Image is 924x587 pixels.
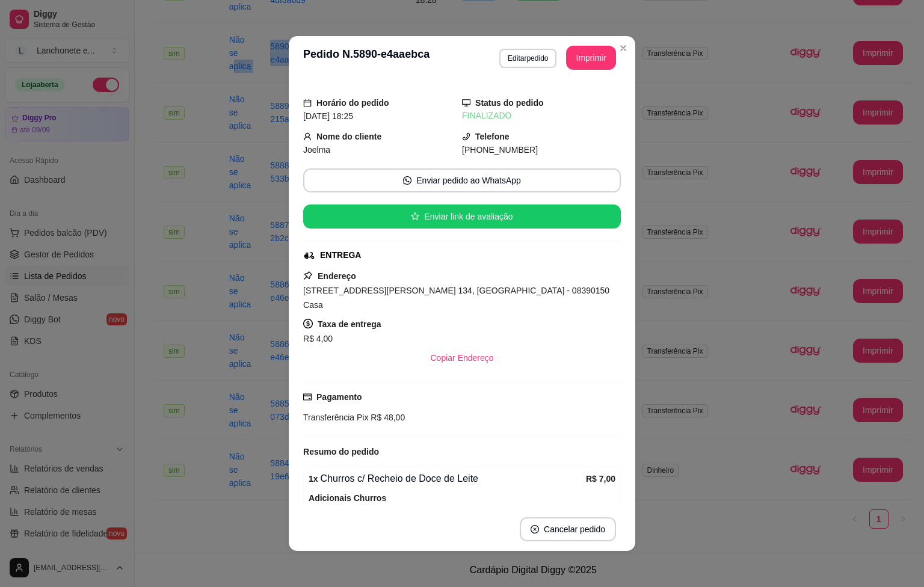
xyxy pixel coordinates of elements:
strong: Pagamento [316,392,362,402]
span: R$ 4,00 [303,334,333,343]
span: [DATE] 18:25 [303,111,353,121]
strong: Telefone [475,132,510,141]
strong: Taxa de entrega [318,319,381,329]
button: Editarpedido [499,49,556,68]
strong: Resumo do pedido [303,447,379,456]
div: Churros c/ Recheio de Doce de Leite [309,472,586,486]
span: user [303,132,312,141]
span: [STREET_ADDRESS][PERSON_NAME] 134, [GEOGRAPHIC_DATA] - 08390150 Casa [303,286,609,310]
div: ENTREGA [320,249,361,262]
strong: R$ 7,00 [586,474,615,484]
span: R$ 48,00 [368,413,405,422]
h3: Pedido N. 5890-e4aaebca [303,46,430,70]
span: [PHONE_NUMBER] [462,145,538,155]
span: phone [462,132,470,141]
button: starEnviar link de avaliação [303,204,621,229]
div: FINALIZADO [462,109,621,122]
span: Transferência Pix [303,413,368,422]
span: Joelma [303,145,330,155]
strong: Horário do pedido [316,98,389,108]
button: Copiar Endereço [420,346,503,370]
span: pushpin [303,271,313,280]
span: whats-app [403,176,411,185]
button: close-circleCancelar pedido [520,517,616,541]
strong: Adicionais Churros [309,493,386,503]
strong: Status do pedido [475,98,544,108]
span: close-circle [531,525,539,533]
strong: Endereço [318,271,356,281]
span: calendar [303,99,312,107]
span: credit-card [303,393,312,401]
strong: Nome do cliente [316,132,381,141]
span: desktop [462,99,470,107]
span: star [411,212,419,221]
strong: 1 x [309,474,318,484]
button: Imprimir [566,46,616,70]
button: Close [614,38,633,58]
span: dollar [303,319,313,328]
button: whats-appEnviar pedido ao WhatsApp [303,168,621,192]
